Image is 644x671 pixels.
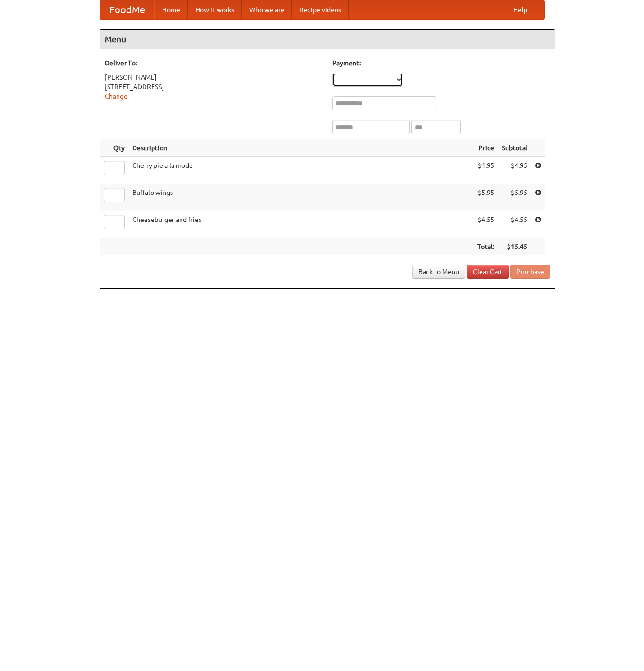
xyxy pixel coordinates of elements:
[467,265,509,279] a: Clear Cart
[498,211,531,238] td: $4.55
[100,0,154,19] a: FoodMe
[498,157,531,184] td: $4.95
[242,0,292,19] a: Who we are
[473,238,498,256] th: Total:
[498,238,531,256] th: $15.45
[105,58,323,68] h5: Deliver To:
[128,184,473,211] td: Buffalo wings
[188,0,242,19] a: How it works
[105,92,127,100] a: Change
[100,139,128,157] th: Qty
[105,73,323,82] div: [PERSON_NAME]
[128,139,473,157] th: Description
[105,82,323,92] div: [STREET_ADDRESS]
[498,139,531,157] th: Subtotal
[332,58,550,68] h5: Payment:
[128,211,473,238] td: Cheeseburger and fries
[473,211,498,238] td: $4.55
[154,0,188,19] a: Home
[510,265,550,279] button: Purchase
[128,157,473,184] td: Cherry pie a la mode
[292,0,349,19] a: Recipe videos
[498,184,531,211] td: $5.95
[473,157,498,184] td: $4.95
[100,30,555,49] h4: Menu
[473,184,498,211] td: $5.95
[473,139,498,157] th: Price
[506,0,535,19] a: Help
[412,265,465,279] a: Back to Menu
